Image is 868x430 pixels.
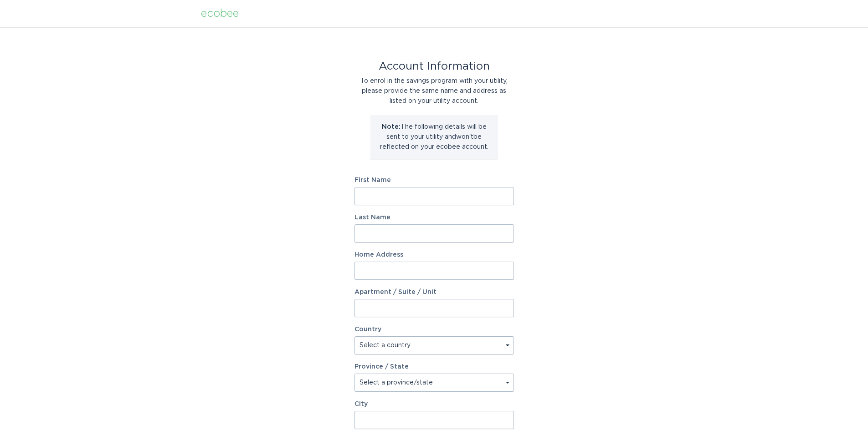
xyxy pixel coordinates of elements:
[377,122,491,152] p: The following details will be sent to your utility and won't be reflected on your ecobee account.
[382,124,401,130] strong: Note:
[354,289,514,295] label: Apartment / Suite / Unit
[354,364,409,370] label: Province / State
[354,61,514,71] div: Account Information
[354,401,514,407] label: City
[354,76,514,106] div: To enrol in the savings program with your utility, please provide the same name and address as li...
[354,214,514,221] label: Last Name
[354,177,514,183] label: First Name
[354,326,381,333] label: Country
[201,9,239,19] div: ecobee
[354,252,514,258] label: Home Address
